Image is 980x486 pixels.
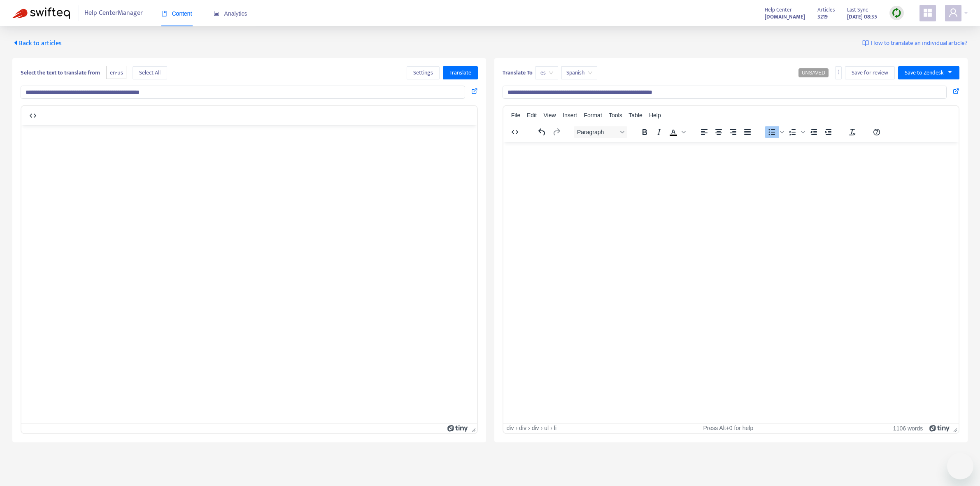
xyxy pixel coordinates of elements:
span: caret-left [12,40,19,46]
img: Swifteq [12,7,70,19]
span: book [161,11,167,16]
button: more [835,66,842,79]
span: Help [649,112,661,119]
button: Select All [133,66,167,79]
button: Align center [711,126,725,138]
button: Clear formatting [845,126,859,138]
div: div [519,425,526,432]
span: caret-down [947,69,953,75]
button: Align right [726,126,740,138]
span: Format [584,112,602,119]
button: Translate [443,66,478,79]
a: [DOMAIN_NAME] [765,12,805,21]
span: Help Center [765,5,792,14]
b: Translate To [503,68,533,77]
button: Decrease indent [806,126,820,138]
span: Back to articles [12,38,62,49]
img: sync.dc5367851b00ba804db3.png [892,8,902,18]
span: File [511,112,521,119]
button: Justify [740,126,754,138]
div: Press the Up and Down arrow keys to resize the editor. [468,423,477,433]
span: appstore [923,8,933,18]
a: Powered by Tiny [929,425,950,431]
strong: [DATE] 08:35 [847,12,877,21]
img: image-link [862,40,869,47]
button: Increase indent [821,126,835,138]
div: › [541,425,543,432]
button: Settings [407,66,440,79]
button: Redo [549,126,563,138]
div: div [507,425,514,432]
div: Numbered list [785,126,806,138]
button: Undo [535,126,549,138]
span: UNSAVED [802,70,825,76]
div: ul [544,425,549,432]
button: Bold [637,126,651,138]
div: Bullet list [764,126,785,138]
button: Align left [697,126,711,138]
span: Analytics [214,10,247,17]
span: es [540,67,553,79]
span: more [836,69,841,75]
span: Spanish [566,67,592,79]
span: Content [161,10,192,17]
span: Select All [139,68,161,77]
button: Italic [652,126,666,138]
div: div [532,425,539,432]
span: Settings [413,68,433,77]
span: View [543,112,556,119]
div: li [554,425,556,432]
iframe: Rich Text Area [503,142,959,423]
span: Translate [449,68,471,77]
a: Powered by Tiny [447,425,468,431]
span: Articles [817,5,835,14]
span: Tools [609,112,622,119]
span: Paragraph [577,129,617,135]
button: Save for review [845,66,895,79]
b: Select the text to translate from [21,68,100,77]
button: Help [869,126,883,138]
strong: 3219 [817,12,828,21]
iframe: Rich Text Area [21,125,477,423]
button: Save to Zendeskcaret-down [898,66,959,79]
span: Last Sync [847,5,868,14]
iframe: Botón para iniciar la ventana de mensajería [947,453,973,479]
span: en-us [106,66,126,79]
span: Edit [527,112,537,119]
span: Help Center Manager [84,5,143,21]
button: Block Paragraph [573,126,627,138]
span: Insert [563,112,577,119]
div: Press the Up and Down arrow keys to resize the editor. [950,423,959,433]
span: Save for review [852,68,888,77]
span: user [948,8,958,18]
span: area-chart [214,11,219,16]
div: › [528,425,530,432]
button: 1106 words [893,425,923,432]
a: How to translate an individual article? [862,39,968,48]
span: Table [629,112,642,119]
span: Save to Zendesk [905,68,944,77]
span: How to translate an individual article? [871,39,968,48]
div: › [550,425,552,432]
div: Text color Black [666,126,687,138]
div: › [515,425,517,432]
div: Press Alt+0 for help [654,425,802,432]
